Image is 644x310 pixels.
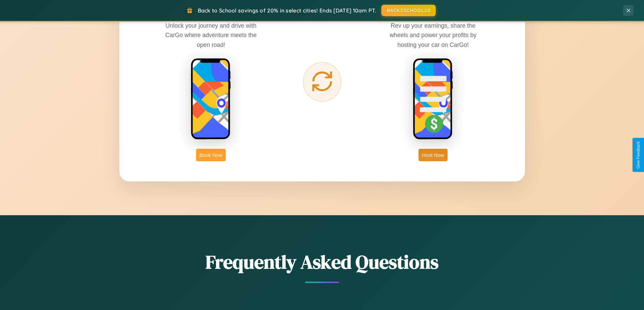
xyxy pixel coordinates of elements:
button: Book Now [196,149,226,161]
p: Rev up your earnings, share the wheels and power your profits by hosting your car on CarGo! [382,21,484,49]
img: host phone [413,58,453,140]
span: Back to School savings of 20% in select cities! Ends [DATE] 10am PT. [198,7,376,14]
button: Host Now [419,149,447,161]
p: Unlock your journey and drive with CarGo where adventure meets the open road! [160,21,262,49]
div: Give Feedback [636,141,641,169]
h2: Frequently Asked Questions [119,249,525,275]
button: BACK2SCHOOL20 [381,5,436,16]
img: rent phone [191,58,231,140]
